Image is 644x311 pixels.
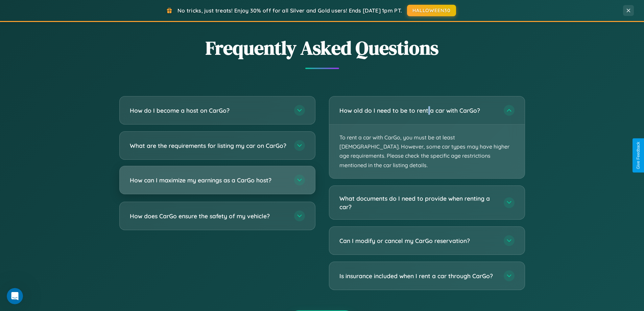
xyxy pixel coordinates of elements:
[339,106,497,115] h3: How old do I need to be to rent a car with CarGo?
[130,106,287,115] h3: How do I become a host on CarGo?
[130,212,287,220] h3: How does CarGo ensure the safety of my vehicle?
[407,5,456,16] button: HALLOWEEN30
[130,141,287,150] h3: What are the requirements for listing my car on CarGo?
[177,7,402,14] span: No tricks, just treats! Enjoy 30% off for all Silver and Gold users! Ends [DATE] 1pm PT.
[119,35,525,61] h2: Frequently Asked Questions
[339,237,497,245] h3: Can I modify or cancel my CarGo reservation?
[339,194,497,211] h3: What documents do I need to provide when renting a car?
[339,272,497,280] h3: Is insurance included when I rent a car through CarGo?
[636,142,641,169] div: Give Feedback
[329,125,525,178] p: To rent a car with CarGo, you must be at least [DEMOGRAPHIC_DATA]. However, some car types may ha...
[7,288,23,304] iframe: Intercom live chat
[130,176,287,184] h3: How can I maximize my earnings as a CarGo host?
